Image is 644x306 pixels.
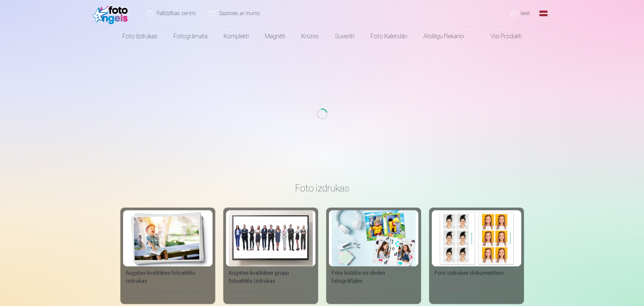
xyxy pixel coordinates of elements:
[472,27,530,46] a: Visi produkti
[165,27,216,46] a: Fotogrāmata
[432,269,521,277] div: Foto izdrukas dokumentiem
[123,269,213,285] div: Augstas kvalitātes fotoattēlu izdrukas
[120,208,215,304] a: Augstas kvalitātes fotoattēlu izdrukasAugstas kvalitātes fotoattēlu izdrukas210 gsm papīrs, piesā...
[93,3,131,24] img: /fa1
[216,27,257,46] a: Komplekti
[229,210,313,266] img: Augstas kvalitātes grupu fotoattēlu izdrukas
[363,27,415,46] a: Foto kalendāri
[226,269,315,285] div: Augstas kvalitātes grupu fotoattēlu izdrukas
[257,27,293,46] a: Magnēti
[327,27,363,46] a: Suvenīri
[293,27,327,46] a: Krūzes
[114,27,165,46] a: Foto izdrukas
[126,182,519,194] h3: Foto izdrukas
[434,210,519,266] img: Foto izdrukas dokumentiem
[415,27,472,46] a: Atslēgu piekariņi
[326,208,421,304] a: Foto kolāža no divām fotogrāfijāmFoto kolāža no divām fotogrāfijām[DEMOGRAPHIC_DATA] neaizmirstam...
[329,288,418,301] div: [DEMOGRAPHIC_DATA] neaizmirstami mirkļi vienā skaistā bildē
[226,288,315,301] div: Spilgtas krāsas uz Fuji Film Crystal fotopapīra
[429,208,524,304] a: Foto izdrukas dokumentiemFoto izdrukas dokumentiemUniversālas foto izdrukas dokumentiem (6 fotogr...
[432,280,521,301] div: Universālas foto izdrukas dokumentiem (6 fotogrāfijas)
[126,210,210,266] img: Augstas kvalitātes fotoattēlu izdrukas
[223,208,318,304] a: Augstas kvalitātes grupu fotoattēlu izdrukasAugstas kvalitātes grupu fotoattēlu izdrukasSpilgtas ...
[329,269,418,285] div: Foto kolāža no divām fotogrāfijām
[123,288,213,301] div: 210 gsm papīrs, piesātināta krāsa un detalizācija
[332,210,416,266] img: Foto kolāža no divām fotogrāfijām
